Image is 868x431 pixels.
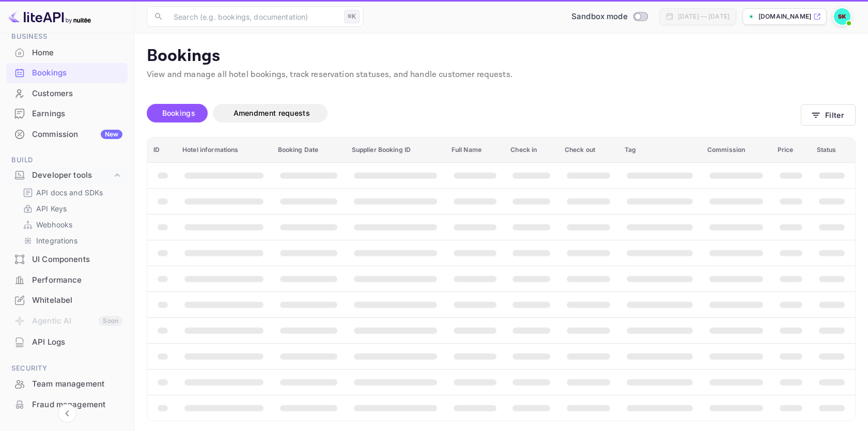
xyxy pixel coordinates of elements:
[6,84,128,103] a: Customers
[6,332,128,351] a: API Logs
[162,109,195,117] span: Bookings
[504,137,559,163] th: Check in
[6,250,128,269] a: UI Components
[6,374,128,394] div: Team management
[19,233,123,248] div: Integrations
[6,63,128,83] div: Bookings
[32,47,122,59] div: Home
[6,363,128,374] span: Security
[32,378,122,390] div: Team management
[19,185,123,200] div: API docs and SDKs
[6,374,128,393] a: Team management
[567,11,652,23] div: Switch to Production mode
[6,166,128,184] div: Developer tools
[147,137,176,163] th: ID
[272,137,346,163] th: Booking Date
[771,137,811,163] th: Price
[346,137,445,163] th: Supplier Booking ID
[344,10,360,23] div: ⌘K
[147,104,801,122] div: account-settings tabs
[23,187,119,198] a: API docs and SDKs
[6,43,128,62] a: Home
[32,67,122,79] div: Bookings
[36,203,67,214] p: API Keys
[758,12,811,21] p: [DOMAIN_NAME]
[101,130,122,139] div: New
[147,69,856,81] p: View and manage all hotel bookings, track reservation statuses, and handle customer requests.
[834,8,850,25] img: S k
[701,137,771,163] th: Commission
[6,155,128,166] span: Build
[6,31,128,42] span: Business
[32,108,122,120] div: Earnings
[147,46,856,67] p: Bookings
[32,129,122,141] div: Commission
[176,137,272,163] th: Hotel informations
[6,104,128,123] a: Earnings
[167,6,340,27] input: Search (e.g. bookings, documentation)
[6,104,128,124] div: Earnings
[6,395,128,414] a: Fraud management
[58,404,76,423] button: Collapse navigation
[445,137,505,163] th: Full Name
[32,295,122,306] div: Whitelabel
[6,270,128,289] a: Performance
[32,336,122,348] div: API Logs
[801,104,856,126] button: Filter
[36,219,72,230] p: Webhooks
[6,290,128,311] div: Whitelabel
[32,88,122,100] div: Customers
[6,63,128,82] a: Bookings
[811,137,855,163] th: Status
[6,395,128,415] div: Fraud management
[678,12,730,21] div: [DATE] — [DATE]
[147,137,855,421] table: booking table
[8,8,91,25] img: LiteAPI logo
[6,270,128,290] div: Performance
[6,84,128,104] div: Customers
[23,219,119,230] a: Webhooks
[618,137,701,163] th: Tag
[36,187,103,198] p: API docs and SDKs
[234,109,310,117] span: Amendment requests
[6,332,128,352] div: API Logs
[36,235,78,246] p: Integrations
[19,217,123,232] div: Webhooks
[23,203,119,214] a: API Keys
[6,125,128,145] div: CommissionNew
[6,250,128,270] div: UI Components
[23,235,119,246] a: Integrations
[571,11,628,23] span: Sandbox mode
[559,137,618,163] th: Check out
[32,254,122,266] div: UI Components
[6,290,128,310] a: Whitelabel
[32,399,122,411] div: Fraud management
[32,170,112,181] div: Developer tools
[32,274,122,286] div: Performance
[19,201,123,216] div: API Keys
[6,125,128,144] a: CommissionNew
[6,43,128,63] div: Home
